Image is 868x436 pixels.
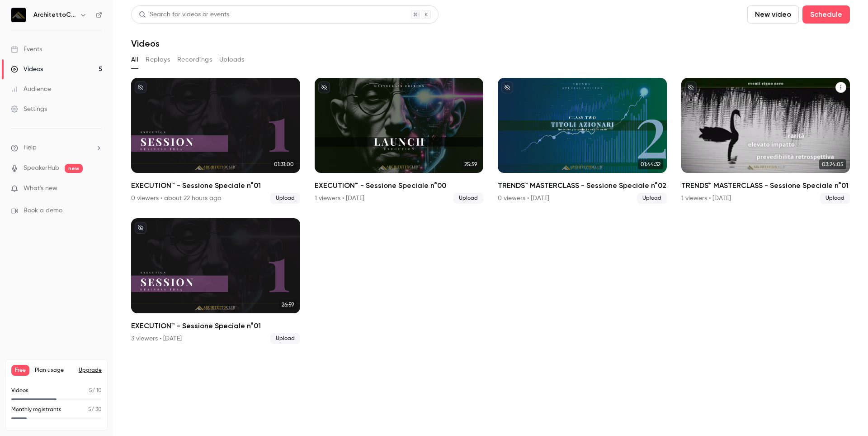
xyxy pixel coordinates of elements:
span: 01:31:00 [271,159,297,169]
a: 01:44:32TRENDS™ MASTERCLASS - Sessione Speciale n°020 viewers • [DATE]Upload [498,78,667,204]
h1: Videos [131,38,160,49]
span: 01:44:32 [638,159,663,169]
span: 03:24:05 [819,159,846,169]
p: Videos [11,387,28,395]
h2: TRENDS™ MASTERCLASS - Sessione Speciale n°01 [681,180,850,191]
ul: Videos [131,78,850,344]
li: TRENDS™ MASTERCLASS - Sessione Speciale n°01 [681,78,850,204]
span: Upload [270,333,300,344]
a: SpeakerHub [24,163,59,173]
li: help-dropdown-opener [11,143,102,153]
span: Plan usage [35,367,73,374]
button: unpublished [685,81,697,93]
li: EXECUTION™ - Sessione Speciale n°01 [131,78,300,204]
button: unpublished [501,81,513,93]
button: unpublished [135,222,146,234]
div: Videos [11,65,43,74]
a: 25:59EXECUTION™ - Sessione Speciale n°001 viewers • [DATE]Upload [315,78,484,204]
li: TRENDS™ MASTERCLASS - Sessione Speciale n°02 [498,78,667,204]
button: Recordings [177,53,212,67]
img: ArchitettoClub [11,8,26,22]
h2: TRENDS™ MASTERCLASS - Sessione Speciale n°02 [498,180,667,191]
div: 1 viewers • [DATE] [681,194,731,203]
h2: EXECUTION™ - Sessione Speciale n°01 [131,321,300,331]
span: 5 [88,407,91,412]
div: 1 viewers • [DATE] [315,194,364,203]
div: Events [11,45,42,54]
section: Videos [131,5,850,431]
button: Upgrade [79,367,102,374]
div: 3 viewers • [DATE] [131,334,182,343]
span: new [65,164,83,173]
span: Upload [270,193,300,204]
h6: ArchitettoClub [33,10,76,19]
span: Help [24,143,37,153]
span: Free [11,365,29,376]
button: Schedule [802,5,850,24]
span: Upload [820,193,850,204]
span: 25:59 [462,159,480,169]
h2: EXECUTION™ - Sessione Speciale n°01 [131,180,300,191]
a: 01:31:00EXECUTION™ - Sessione Speciale n°010 viewers • about 22 hours agoUpload [131,78,300,204]
button: All [131,53,138,67]
button: Uploads [219,53,245,67]
button: unpublished [135,81,146,93]
li: EXECUTION™ - Sessione Speciale n°01 [131,218,300,344]
div: 0 viewers • [DATE] [498,194,549,203]
h2: EXECUTION™ - Sessione Speciale n°00 [315,180,484,191]
a: 03:24:05TRENDS™ MASTERCLASS - Sessione Speciale n°011 viewers • [DATE]Upload [681,78,850,204]
a: 26:59EXECUTION™ - Sessione Speciale n°013 viewers • [DATE]Upload [131,218,300,344]
div: 0 viewers • about 22 hours ago [131,194,221,203]
li: EXECUTION™ - Sessione Speciale n°00 [315,78,484,204]
button: Replays [146,53,170,67]
span: Upload [453,193,483,204]
span: 5 [89,388,92,393]
button: New video [747,5,799,24]
button: unpublished [318,81,330,93]
p: / 30 [88,406,102,414]
span: 26:59 [279,300,297,310]
span: Book a demo [24,206,62,216]
p: / 10 [89,387,102,395]
div: Search for videos or events [139,10,229,19]
span: Upload [637,193,667,204]
span: What's new [24,184,57,193]
p: Monthly registrants [11,406,61,414]
div: Settings [11,105,47,114]
div: Audience [11,85,51,94]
